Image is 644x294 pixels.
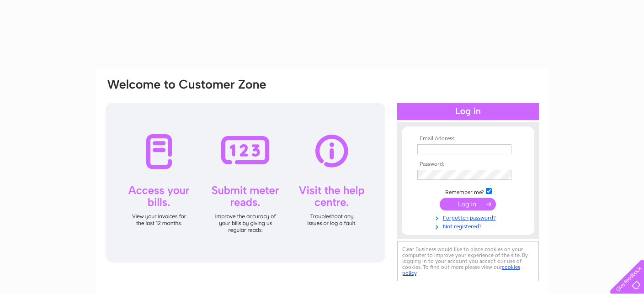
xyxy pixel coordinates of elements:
a: Forgotten password? [417,213,521,221]
th: Password: [415,161,521,168]
input: Submit [440,198,496,210]
th: Email Address: [415,136,521,142]
a: cookies policy [402,264,520,276]
a: Not registered? [417,221,521,230]
div: Clear Business would like to place cookies on your computer to improve your experience of the sit... [397,241,539,281]
td: Remember me? [415,187,521,196]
